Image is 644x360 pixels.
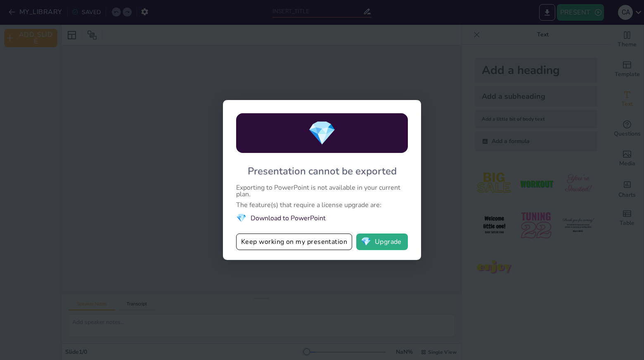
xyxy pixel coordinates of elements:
[248,165,397,178] div: Presentation cannot be exported
[236,212,408,224] li: Download to PowerPoint
[236,184,408,198] div: Exporting to PowerPoint is not available in your current plan.
[361,238,371,246] span: diamond
[356,234,408,250] button: diamondUpgrade
[236,212,246,224] span: diamond
[308,117,336,149] span: diamond
[236,202,408,208] div: The feature(s) that require a license upgrade are:
[236,234,352,250] button: Keep working on my presentation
